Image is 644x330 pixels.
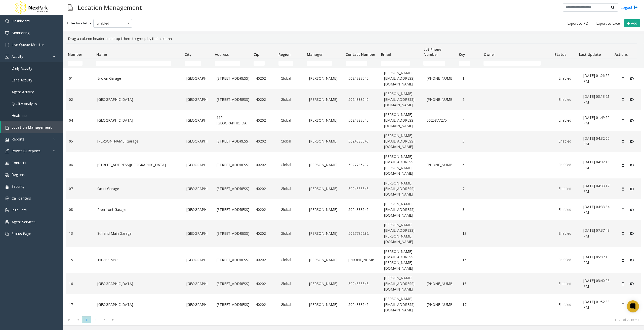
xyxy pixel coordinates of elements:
a: [PHONE_NUMBER] [427,162,456,168]
img: 'icon' [5,173,9,177]
a: [DATE] 04:32:15 PM [583,159,613,171]
a: 5024383545 [348,207,378,212]
a: [PERSON_NAME][EMAIL_ADDRESS][DOMAIN_NAME] [384,70,421,87]
a: [PERSON_NAME] [309,76,342,81]
span: Email [381,52,391,57]
input: City Filter [185,61,201,66]
a: Global [281,97,303,102]
span: [DATE] 03:13:21 PM [583,94,610,104]
img: 'icon' [5,31,9,35]
a: [PERSON_NAME] [309,186,342,192]
a: Omni Garage [97,186,180,192]
input: Manager Filter [307,61,332,66]
span: Live Queue Monitor [12,42,44,47]
td: Number Filter [66,59,94,68]
a: [DATE] 01:52:38 PM [583,299,613,310]
button: Delete [619,96,627,104]
a: Global [281,118,303,123]
kendo-pager-info: 1 - 20 of 22 items [120,318,639,322]
a: Global [281,257,303,263]
button: Disable [627,280,636,288]
a: 4 [462,118,481,123]
span: [DATE] 04:33:17 PM [583,183,610,194]
a: 5027735282 [348,162,378,168]
a: 40202 [256,162,275,168]
a: 5024383545 [348,302,378,307]
a: [STREET_ADDRESS] [217,76,250,81]
a: 6 [462,162,481,168]
a: [GEOGRAPHIC_DATA] [186,281,211,287]
a: 1 [462,76,481,81]
a: [PERSON_NAME][EMAIL_ADDRESS][PERSON_NAME][DOMAIN_NAME] [384,154,421,176]
button: Disable [627,206,636,214]
button: Disable [627,96,636,104]
a: 16 [462,281,481,287]
a: 15 [69,257,91,263]
span: Regions [12,172,25,177]
input: Owner Filter [484,61,541,66]
a: [GEOGRAPHIC_DATA] [97,97,180,102]
a: Enabled [558,281,577,287]
button: Delete [619,116,627,124]
a: Enabled [558,97,577,102]
button: Delete [619,75,627,83]
button: Disable [627,161,636,169]
a: Brown Garage [97,76,180,81]
a: [STREET_ADDRESS] [217,186,250,192]
a: [PERSON_NAME][EMAIL_ADDRESS][PERSON_NAME][DOMAIN_NAME] [384,222,421,245]
span: Go to the next page [100,316,109,323]
a: Location Management [1,121,63,133]
span: [DATE] 04:32:05 PM [583,136,610,146]
a: 5024383545 [348,97,378,102]
span: [DATE] 05:07:10 PM [583,255,610,265]
span: Agent Services [12,219,35,224]
a: [DATE] 01:49:52 PM [583,115,613,126]
a: [DATE] 04:33:17 PM [583,183,613,195]
a: [PHONE_NUMBER] [427,281,456,287]
td: Manager Filter [305,59,344,68]
td: Address Filter [213,59,252,68]
img: 'icon' [5,149,9,153]
span: Enabled [94,19,124,27]
button: Export to Excel [594,20,623,27]
button: Delete [619,256,627,264]
input: Address Filter [215,61,240,66]
a: [DATE] 01:26:55 PM [583,73,613,84]
input: Contact Number Filter [346,61,367,66]
a: 8 [462,207,481,212]
button: Export to PDF [565,20,592,27]
a: Riverfront Garage [97,207,180,212]
a: [DATE] 03:13:21 PM [583,94,613,105]
a: [STREET_ADDRESS] [217,302,250,307]
a: [PERSON_NAME] [309,302,342,307]
img: 'icon' [5,220,9,224]
input: Key Filter [459,61,470,66]
a: [DATE] 04:33:34 PM [583,204,613,215]
a: [PHONE_NUMBER] [427,76,456,81]
a: 5025877275 [427,118,456,123]
span: Key [459,52,465,57]
button: Delete [619,185,627,193]
span: Address [215,52,229,57]
a: 5 [462,138,481,144]
a: [PERSON_NAME][EMAIL_ADDRESS][DOMAIN_NAME] [384,133,421,150]
a: 40202 [256,257,275,263]
button: Delete [619,301,627,309]
a: [STREET_ADDRESS] [217,231,250,236]
a: [GEOGRAPHIC_DATA] [186,186,211,192]
span: Number [68,52,82,57]
a: 40202 [256,231,275,236]
h3: Location Management [75,1,144,14]
a: Global [281,138,303,144]
a: [PERSON_NAME][EMAIL_ADDRESS][DOMAIN_NAME] [384,180,421,197]
button: Disable [627,116,636,124]
button: Disable [627,301,636,309]
img: 'icon' [5,197,9,201]
img: logout [634,5,638,10]
button: Delete [619,206,627,214]
a: [GEOGRAPHIC_DATA] [186,118,211,123]
td: Contact Number Filter [344,59,379,68]
input: Name Filter [96,61,171,66]
button: Disable [627,256,636,264]
a: 2 [462,97,481,102]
